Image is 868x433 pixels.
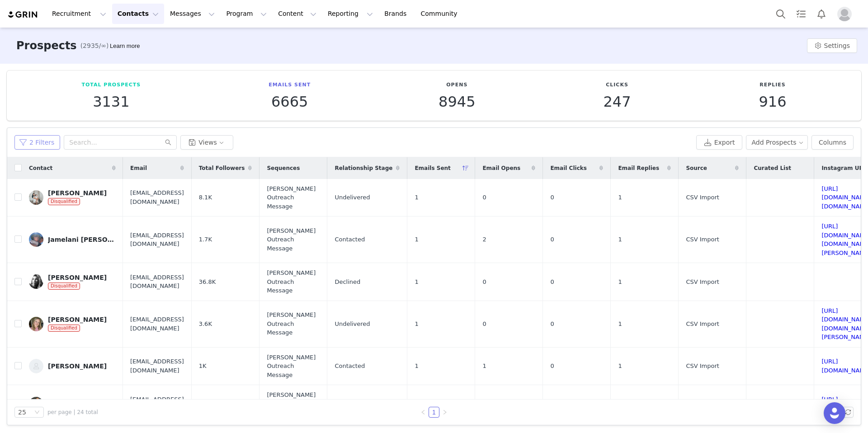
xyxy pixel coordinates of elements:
span: 36.8K [199,278,216,287]
span: [PERSON_NAME] Outreach Message [267,268,320,295]
span: 3.6K [199,320,212,329]
img: placeholder-profile.jpg [837,7,852,21]
h3: Prospects [16,38,77,54]
button: 2 Filters [14,135,60,150]
span: CSV Import [686,320,719,329]
div: Open Intercom Messenger [824,402,845,424]
button: Add Prospects [746,135,808,150]
button: Search [771,4,791,24]
span: Email Opens [482,164,520,172]
div: [PERSON_NAME] [48,274,107,281]
a: Jamelani [PERSON_NAME] [29,232,116,247]
span: Relationship Stage [335,164,392,172]
button: Export [696,135,742,150]
p: 6665 [269,94,311,110]
span: Total Followers [199,164,245,172]
i: icon: search [165,139,171,146]
a: [PERSON_NAME]Disqualified [29,189,116,206]
span: [EMAIL_ADDRESS][DOMAIN_NAME] [130,273,184,291]
span: 0 [550,235,554,244]
img: a9baec54-1809-4a66-a4be-dd2ef9715ba5--s.jpg [29,359,43,373]
span: [PERSON_NAME] Outreach Message [267,184,320,211]
span: Contact [29,164,52,172]
span: 0 [550,320,554,329]
span: [PERSON_NAME] Outreach Message [267,353,320,380]
span: Disqualified [48,198,80,205]
img: grin logo [7,10,39,19]
span: [EMAIL_ADDRESS][DOMAIN_NAME] [130,188,184,206]
i: icon: down [34,409,40,416]
span: Contacted [335,362,365,371]
a: [PERSON_NAME]Disqualified [29,316,116,332]
span: 1 [415,193,418,202]
span: CSV Import [686,362,719,371]
span: [EMAIL_ADDRESS][DOMAIN_NAME] [130,231,184,249]
span: Sequences [267,164,300,172]
span: 0 [550,278,554,287]
span: 1 [415,278,418,287]
i: icon: left [420,409,426,415]
span: Emails Sent [415,164,450,172]
div: [PERSON_NAME] [48,189,107,197]
span: Undelivered [335,193,370,202]
span: Curated List [754,164,791,172]
img: 3928bf9a-d50f-4c74-8d94-f8a6b18e6f34.jpg [29,232,43,247]
div: Tooltip anchor [108,42,142,51]
span: CSV Import [686,278,719,287]
button: Content [273,4,322,24]
span: 1 [482,362,486,371]
span: Email [130,164,147,172]
button: Messages [165,4,220,24]
div: 25 [18,407,26,417]
span: 0 [550,193,554,202]
span: Instagram URL [821,164,867,172]
span: 8.1K [199,193,212,202]
li: Next Page [439,407,450,418]
a: Sindhu [29,397,116,411]
span: 1 [618,362,622,371]
p: Opens [439,81,475,89]
span: 1 [618,235,622,244]
input: Search... [64,135,177,150]
p: Emails Sent [269,81,311,89]
li: 1 [429,407,439,418]
a: 1 [429,407,439,417]
span: [EMAIL_ADDRESS][DOMAIN_NAME] [130,315,184,333]
span: 1K [199,362,207,371]
span: CSV Import [686,235,719,244]
span: Undelivered [335,320,370,329]
span: 2 [482,235,486,244]
div: [PERSON_NAME] [48,362,107,370]
button: Program [221,4,272,24]
img: a456f2fd-9031-43d2-a108-365a02602c50.jpg [29,317,43,331]
span: [PERSON_NAME] Outreach Message [267,391,320,417]
span: [PERSON_NAME] Outreach Message [267,311,320,337]
button: Recruitment [47,4,112,24]
span: per page | 24 total [47,408,98,416]
p: 916 [759,94,786,110]
span: Email Replies [618,164,659,172]
button: Settings [807,38,857,53]
div: [PERSON_NAME] [48,316,107,323]
p: Clicks [603,81,631,89]
li: Previous Page [418,407,429,418]
img: 8e7c2536-bd44-4330-b8e3-ceff6c25f379.jpg [29,274,43,289]
span: [EMAIL_ADDRESS][DOMAIN_NAME] [130,357,184,375]
span: Disqualified [48,325,80,332]
span: 1 [618,193,622,202]
span: 1 [415,362,418,371]
div: Jamelani [PERSON_NAME] [48,236,116,243]
span: [PERSON_NAME] Outreach Message [267,226,320,253]
p: 8945 [439,94,475,110]
span: 1 [618,278,622,287]
img: da27403a-da5f-4d48-bbd2-91edf82e0e3e--s.jpg [29,397,43,411]
span: 0 [482,320,486,329]
a: Community [415,4,467,24]
span: 0 [482,193,486,202]
span: 1.7K [199,235,212,244]
button: Views [180,135,233,150]
span: Contacted [335,235,365,244]
span: 1 [415,320,418,329]
a: [PERSON_NAME]Disqualified [29,274,116,290]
